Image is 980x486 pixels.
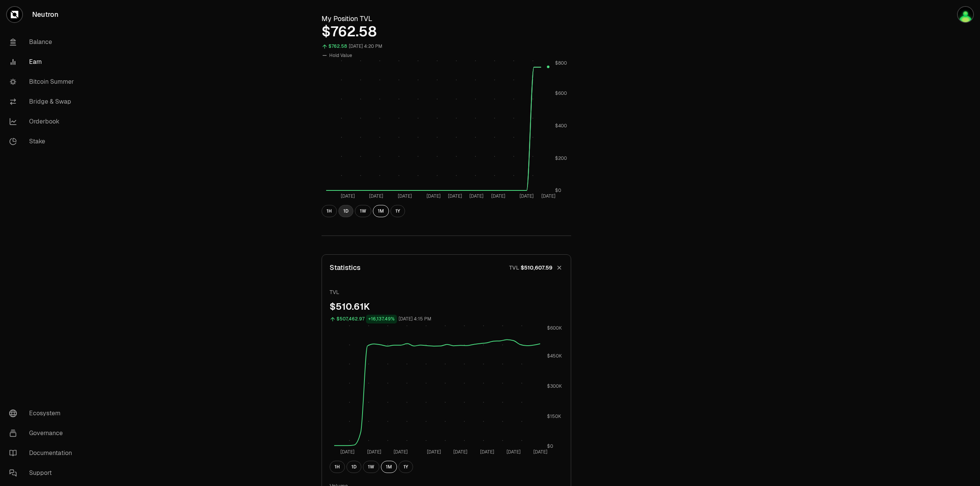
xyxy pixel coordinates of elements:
button: 1W [363,461,379,473]
span: Hold Value [329,52,352,59]
div: $762.58 [328,42,347,51]
tspan: $450K [547,353,562,359]
tspan: [DATE] [448,193,462,199]
a: Support [3,463,83,483]
h3: My Position TVL [322,13,571,24]
a: Bitcoin Summer [3,72,83,92]
a: Orderbook [3,112,83,132]
button: 1H [322,205,337,217]
tspan: $600K [547,325,562,331]
div: $762.58 [322,24,571,39]
tspan: [DATE] [398,193,412,199]
div: +16,137.49% [366,315,397,323]
tspan: $200 [555,155,567,161]
button: 1D [346,461,361,473]
button: 1Y [399,461,413,473]
tspan: $300K [547,383,562,389]
tspan: [DATE] [469,193,483,199]
a: Balance [3,32,83,52]
tspan: $600 [555,90,567,96]
tspan: [DATE] [480,449,494,455]
button: 1Y [390,205,405,217]
tspan: [DATE] [367,449,381,455]
a: Documentation [3,443,83,463]
button: 1M [381,461,397,473]
button: 1M [373,205,389,217]
a: Governance [3,423,83,443]
tspan: [DATE] [394,449,408,455]
tspan: $150K [547,413,561,419]
tspan: [DATE] [427,449,441,455]
a: Bridge & Swap [3,92,83,112]
button: 1H [330,461,345,473]
div: $507,462.97 [336,315,364,323]
div: [DATE] 4:20 PM [349,42,382,51]
tspan: [DATE] [426,193,441,199]
tspan: [DATE] [453,449,467,455]
tspan: $800 [555,60,567,66]
tspan: [DATE] [340,449,354,455]
tspan: [DATE] [491,193,505,199]
a: Earn [3,52,83,72]
p: TVL [509,264,519,271]
tspan: [DATE] [369,193,383,199]
div: [DATE] 4:15 PM [399,315,431,323]
tspan: $400 [555,123,567,129]
img: Neutron [958,7,973,22]
p: TVL [330,288,563,296]
a: Stake [3,132,83,151]
tspan: [DATE] [506,449,521,455]
a: Ecosystem [3,403,83,423]
button: 1D [338,205,353,217]
div: $510.61K [330,301,563,313]
tspan: [DATE] [341,193,355,199]
tspan: [DATE] [519,193,534,199]
tspan: [DATE] [541,193,555,199]
button: 1W [355,205,371,217]
tspan: [DATE] [533,449,547,455]
button: StatisticsTVL$510,607.59 [322,255,571,281]
p: Statistics [330,262,361,273]
tspan: $0 [547,443,553,449]
span: $510,607.59 [521,264,552,271]
tspan: $0 [555,187,561,193]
